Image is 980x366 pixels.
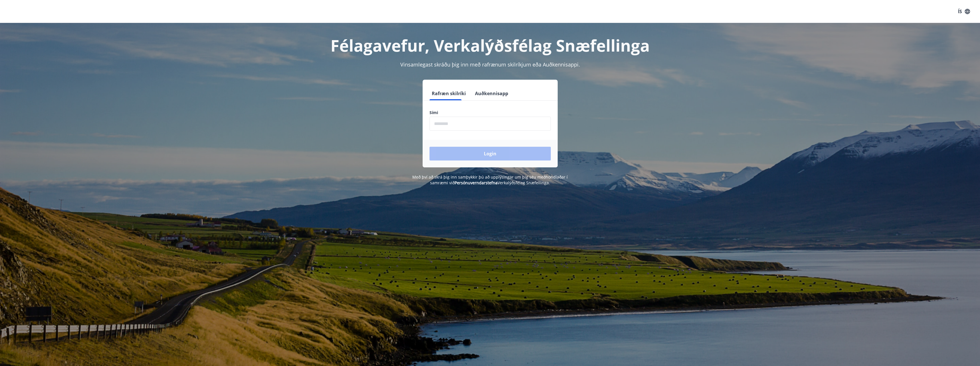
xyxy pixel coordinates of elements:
button: Auðkennisapp [473,87,510,100]
button: Rafræn skilríki [429,87,468,100]
h1: Félagavefur, Verkalýðsfélag Snæfellinga [291,34,689,56]
span: Vinsamlegast skráðu þig inn með rafrænum skilríkjum eða Auðkennisappi. [400,61,580,68]
label: Sími [429,110,551,116]
a: Persónuverndarstefna [455,180,498,185]
button: ÍS [955,6,973,17]
span: Með því að skrá þig inn samþykkir þú að upplýsingar um þig séu meðhöndlaðar í samræmi við Verkalý... [412,174,568,185]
